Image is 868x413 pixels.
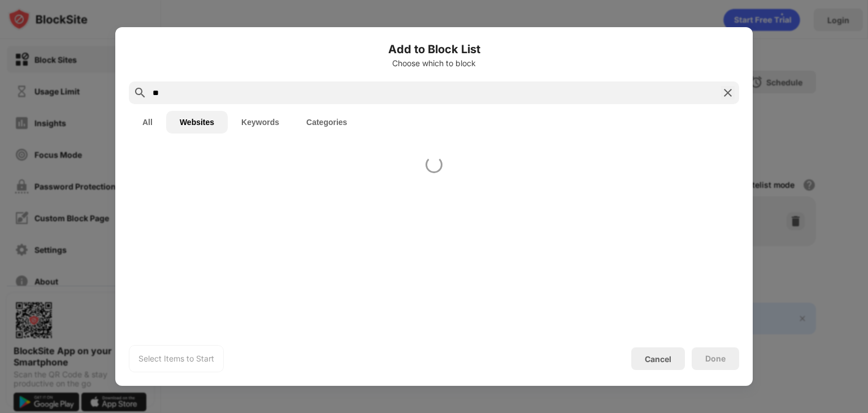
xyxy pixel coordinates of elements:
h6: Add to Block List [129,41,739,58]
button: All [129,111,166,134]
div: Done [705,354,726,363]
div: Cancel [645,354,671,364]
button: Keywords [228,111,293,134]
img: search.svg [133,86,147,100]
img: search-close [721,86,735,100]
div: Select Items to Start [138,353,214,364]
button: Websites [166,111,228,134]
button: Categories [293,111,361,134]
div: Choose which to block [129,59,739,68]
